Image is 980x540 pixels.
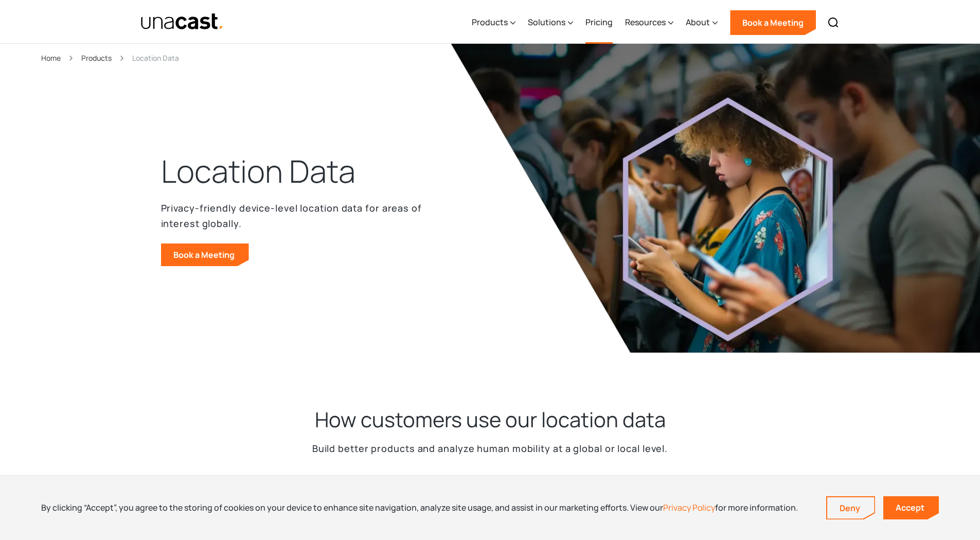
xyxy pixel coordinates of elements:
div: Location Data [132,52,179,64]
div: Resources [625,2,673,44]
div: By clicking “Accept”, you agree to the storing of cookies on your device to enhance site navigati... [41,502,798,513]
img: Unacast text logo [140,13,224,31]
h2: How customers use our location data [315,406,666,433]
a: Products [81,52,112,64]
p: Privacy-friendly device-level location data for areas of interest globally. [161,200,429,231]
a: Book a Meeting [730,10,816,35]
img: Search icon [827,16,840,29]
p: Build better products and analyze human mobility at a global or local level. [312,441,668,456]
a: home [140,13,224,31]
div: Solutions [528,16,565,28]
div: Solutions [528,2,573,44]
a: Privacy Policy [663,502,715,513]
a: Pricing [585,2,613,44]
a: Deny [827,497,875,519]
h1: Location Data [161,151,355,192]
div: Products [472,2,515,44]
a: Accept [883,496,939,519]
a: Book a Meeting [161,243,249,266]
div: Resources [625,16,666,28]
div: About [686,16,710,28]
div: About [686,2,718,44]
div: Products [472,16,508,28]
a: Home [41,52,61,64]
